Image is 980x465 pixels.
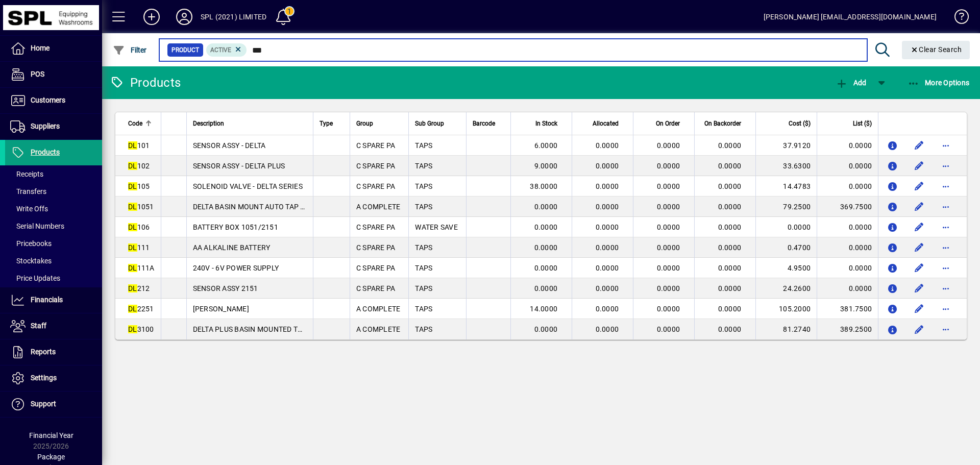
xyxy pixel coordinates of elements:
span: A COMPLETE [356,305,401,313]
span: 0.0000 [534,325,558,333]
span: 0.0000 [657,182,680,190]
span: 0.0000 [657,203,680,211]
span: Clear Search [910,45,962,54]
td: 37.9120 [755,135,817,156]
span: TAPS [415,182,432,190]
button: Edit [911,239,927,256]
span: C SPARE PA [356,284,396,292]
span: 0.0000 [657,264,680,272]
span: 0.0000 [657,305,680,313]
span: Package [37,453,65,461]
span: Settings [31,374,57,382]
em: DL [128,182,137,190]
span: On Order [656,118,680,129]
button: More options [938,137,954,154]
span: 0.0000 [596,162,619,170]
td: 0.0000 [817,258,878,278]
span: C SPARE PA [356,264,396,272]
td: 14.4783 [755,176,817,197]
span: BATTERY BOX 1051/2151 [193,223,278,231]
span: Reports [31,348,56,356]
span: 3100 [128,325,154,333]
button: Edit [911,199,927,215]
button: Add [833,74,869,92]
a: Pricebooks [5,235,102,252]
span: 0.0000 [657,162,680,170]
span: Financials [31,296,63,304]
a: Reports [5,339,102,365]
span: 0.0000 [657,243,680,252]
button: More options [938,219,954,235]
a: Write Offs [5,200,102,217]
span: 0.0000 [718,162,742,170]
span: 0.0000 [718,243,742,252]
span: 101 [128,141,150,150]
button: More options [938,239,954,256]
button: Edit [911,301,927,317]
mat-chip: Activation Status: Active [206,43,247,57]
span: 1051 [128,203,154,211]
div: Barcode [473,118,504,129]
button: Edit [911,178,927,194]
span: Cost ($) [789,118,811,129]
a: Home [5,36,102,61]
span: Price Updates [10,274,60,282]
span: A COMPLETE [356,203,401,211]
em: DL [128,141,137,150]
div: In Stock [517,118,567,129]
span: 0.0000 [596,182,619,190]
em: DL [128,325,137,333]
button: Add [135,8,168,26]
button: Edit [911,280,927,297]
span: DELTA PLUS BASIN MOUNTED TOUCH FREE TAP [193,325,352,333]
span: Code [128,118,142,129]
span: Products [31,148,60,156]
span: AA ALKALINE BATTERY [193,243,271,252]
button: More options [938,178,954,194]
span: On Backorder [704,118,741,129]
td: 105.2000 [755,299,817,319]
span: POS [31,70,44,78]
td: 369.7500 [817,197,878,217]
a: Receipts [5,165,102,183]
span: 0.0000 [718,325,742,333]
span: Support [31,400,56,408]
em: DL [128,223,137,231]
span: TAPS [415,141,432,150]
span: 2251 [128,305,154,313]
button: Filter [110,41,150,59]
a: POS [5,62,102,87]
em: DL [128,162,137,170]
button: Edit [911,158,927,174]
span: SENSOR ASSY - DELTA [193,141,266,150]
span: 0.0000 [534,264,558,272]
td: 0.4700 [755,237,817,258]
span: 111A [128,264,155,272]
span: 0.0000 [718,203,742,211]
em: DL [128,203,137,211]
span: Staff [31,322,46,330]
span: 0.0000 [718,182,742,190]
a: Staff [5,313,102,339]
span: TAPS [415,243,432,252]
span: 0.0000 [534,223,558,231]
button: Edit [911,137,927,154]
td: 79.2500 [755,197,817,217]
span: 0.0000 [534,203,558,211]
div: Description [193,118,307,129]
span: 105 [128,182,150,190]
td: 0.0000 [755,217,817,237]
div: Type [320,118,344,129]
em: DL [128,284,137,292]
span: 0.0000 [596,325,619,333]
span: WATER SAVE [415,223,458,231]
td: 381.7500 [817,299,878,319]
span: 0.0000 [718,264,742,272]
span: Allocated [593,118,619,129]
button: More options [938,199,954,215]
div: SPL (2021) LIMITED [201,9,266,25]
td: 0.0000 [817,217,878,237]
td: 0.0000 [817,176,878,197]
span: A COMPLETE [356,325,401,333]
span: TAPS [415,264,432,272]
